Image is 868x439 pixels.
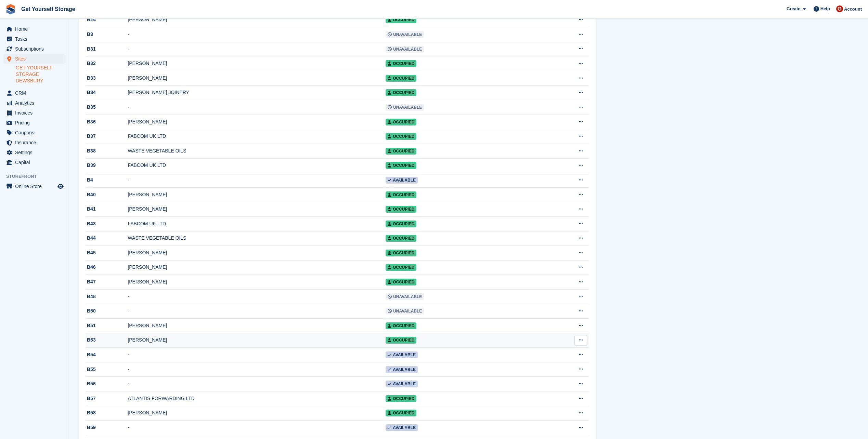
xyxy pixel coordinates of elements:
a: menu [3,138,65,147]
a: menu [3,88,65,98]
div: [PERSON_NAME] [128,336,386,344]
div: B34 [86,89,128,96]
div: B47 [86,278,128,285]
span: Occupied [386,250,416,256]
div: B48 [86,293,128,300]
span: Coupons [15,128,56,137]
span: Storefront [6,173,68,180]
span: Available [386,177,418,184]
div: [PERSON_NAME] [128,16,386,23]
div: B36 [86,118,128,125]
div: [PERSON_NAME] [128,264,386,271]
div: B4 [86,176,128,184]
span: Settings [15,148,56,157]
div: B33 [86,75,128,82]
td: - [128,289,386,304]
span: Occupied [386,148,416,155]
div: B24 [86,16,128,23]
td: - [128,348,386,362]
a: GET YOURSELF STORAGE DEWSBURY [16,65,65,84]
a: Preview store [56,182,65,190]
div: [PERSON_NAME] [128,205,386,213]
span: Occupied [386,162,416,169]
div: ATLANTIS FORWARDING LTD [128,395,386,402]
span: Home [15,24,56,34]
span: Unavailable [386,104,424,111]
span: Occupied [386,322,416,329]
td: - [128,173,386,188]
div: [PERSON_NAME] [128,249,386,256]
a: Get Yourself Storage [18,3,78,15]
div: [PERSON_NAME] [128,409,386,416]
td: - [128,304,386,319]
span: Occupied [386,119,416,125]
span: Occupied [386,133,416,140]
a: menu [3,148,65,157]
div: B58 [86,409,128,416]
a: menu [3,182,65,191]
div: B32 [86,60,128,67]
a: menu [3,98,65,108]
span: Capital [15,158,56,167]
div: FABCOM UK LTD [128,220,386,227]
span: Account [844,6,862,13]
div: [PERSON_NAME] JOINERY [128,89,386,96]
td: - [128,27,386,42]
span: Analytics [15,98,56,108]
span: Unavailable [386,308,424,315]
div: FABCOM UK LTD [128,133,386,140]
a: menu [3,24,65,34]
span: Subscriptions [15,44,56,54]
div: B35 [86,104,128,111]
div: [PERSON_NAME] [128,191,386,198]
a: menu [3,34,65,44]
div: B40 [86,191,128,198]
span: Occupied [386,221,416,227]
td: - [128,100,386,115]
div: [PERSON_NAME] [128,322,386,329]
div: B54 [86,351,128,358]
div: B41 [86,205,128,213]
td: - [128,421,386,435]
span: Available [386,424,418,431]
span: Pricing [15,118,56,128]
div: B55 [86,366,128,373]
span: Create [787,5,800,12]
span: Occupied [386,337,416,344]
a: menu [3,54,65,64]
div: B37 [86,133,128,140]
div: B46 [86,264,128,271]
div: B45 [86,249,128,256]
span: Available [386,366,418,373]
span: Unavailable [386,293,424,300]
span: Occupied [386,279,416,285]
div: [PERSON_NAME] [128,60,386,67]
span: CRM [15,88,56,98]
div: B31 [86,45,128,53]
span: Occupied [386,206,416,213]
span: Available [386,351,418,358]
span: Occupied [386,235,416,242]
span: Online Store [15,182,56,191]
div: WASTE VEGETABLE OILS [128,147,386,155]
img: James Brocklehurst [836,5,843,12]
span: Occupied [386,75,416,82]
a: menu [3,108,65,118]
div: [PERSON_NAME] [128,278,386,285]
div: WASTE VEGETABLE OILS [128,235,386,242]
div: B57 [86,395,128,402]
span: Occupied [386,410,416,416]
span: Unavailable [386,46,424,53]
span: Tasks [15,34,56,44]
div: B56 [86,380,128,387]
span: Occupied [386,395,416,402]
span: Occupied [386,264,416,271]
a: menu [3,128,65,137]
a: menu [3,44,65,54]
div: B39 [86,162,128,169]
div: B44 [86,235,128,242]
td: - [128,362,386,377]
div: [PERSON_NAME] [128,75,386,82]
div: [PERSON_NAME] [128,118,386,125]
td: - [128,377,386,391]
